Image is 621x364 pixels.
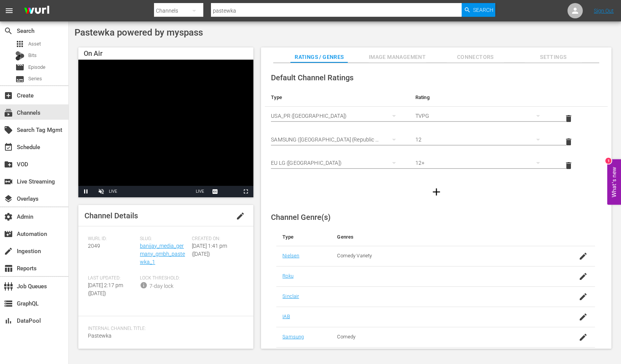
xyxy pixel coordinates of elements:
[271,73,353,82] span: Default Channel Ratings
[559,109,578,128] button: delete
[271,213,331,222] span: Channel Genre(s)
[149,282,173,290] div: 7-day lock
[473,3,493,17] span: Search
[4,316,13,325] span: DataPool
[208,186,223,197] button: Captions
[4,143,13,152] span: Schedule
[559,156,578,175] button: delete
[4,108,13,117] span: Channels
[88,282,123,296] span: [DATE] 2:17 pm ([DATE])
[109,186,117,197] div: LIVE
[271,129,403,150] div: SAMSUNG ([GEOGRAPHIC_DATA] (Republic of))
[369,52,426,62] span: Image Management
[88,236,136,242] span: Wurl ID:
[231,207,250,225] button: edit
[607,159,621,205] button: Open Feedback Widget
[564,137,573,146] span: delete
[192,186,208,197] button: Seek to live, currently playing live
[415,152,548,174] div: 12+
[192,236,240,242] span: Created On:
[15,75,24,84] span: Series
[15,63,24,72] span: Episode
[276,228,331,246] th: Type
[331,228,560,246] th: Genres
[140,281,148,289] span: info
[28,40,41,48] span: Asset
[525,52,582,62] span: Settings
[290,52,348,62] span: Ratings / Genres
[4,194,13,203] span: Overlays
[605,158,611,164] div: 1
[462,3,495,17] button: Search
[265,88,409,107] th: Type
[282,273,293,279] a: Roku
[564,161,573,170] span: delete
[282,314,290,319] a: IAB
[447,52,504,62] span: Connectors
[4,299,13,308] span: GraphQL
[236,211,245,221] span: edit
[196,189,204,193] span: LIVE
[84,211,138,220] span: Channel Details
[282,334,304,340] a: Samsung
[75,27,203,38] span: Pastewka powered by myspass
[282,253,299,258] a: Nielsen
[4,26,13,36] span: Search
[415,129,548,150] div: 12
[5,6,14,15] span: menu
[28,63,45,71] span: Episode
[94,186,109,197] button: Unmute
[4,177,13,186] span: Live Streaming
[594,8,614,14] a: Sign Out
[88,243,100,249] span: 2049
[265,88,608,177] table: simple table
[4,247,13,256] span: Ingestion
[223,186,238,197] button: Picture-in-Picture
[409,88,554,107] th: Rating
[140,243,185,265] a: banijay_media_germany_gmbh_pastewka_1
[84,49,102,57] span: On Air
[4,212,13,221] span: Admin
[4,282,13,291] span: Job Queues
[238,186,253,197] button: Fullscreen
[282,293,299,299] a: Sinclair
[4,91,13,100] span: Create
[271,152,403,174] div: EU LG ([GEOGRAPHIC_DATA])
[88,275,136,281] span: Last Updated:
[78,186,94,197] button: Pause
[564,114,573,123] span: delete
[18,2,55,20] img: ans4CAIJ8jUAAAAAAAAAAAAAAAAAAAAAAAAgQb4GAAAAAAAAAAAAAAAAAAAAAAAAJMjXAAAAAAAAAAAAAAAAAAAAAAAAgAT5G...
[78,60,253,197] div: Video Player
[88,326,240,332] span: Internal Channel Title:
[415,105,548,127] div: TVPG
[28,75,42,83] span: Series
[4,160,13,169] span: VOD
[28,52,37,59] span: Bits
[140,275,188,281] span: Lock Threshold:
[271,105,403,127] div: USA_PR ([GEOGRAPHIC_DATA])
[559,133,578,151] button: delete
[4,229,13,239] span: Automation
[15,51,24,60] div: Bits
[88,333,112,339] span: Pastewka
[4,125,13,135] span: Search Tag Mgmt
[140,236,188,242] span: Slug:
[4,264,13,273] span: Reports
[192,243,227,257] span: [DATE] 1:41 pm ([DATE])
[15,39,24,49] span: Asset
